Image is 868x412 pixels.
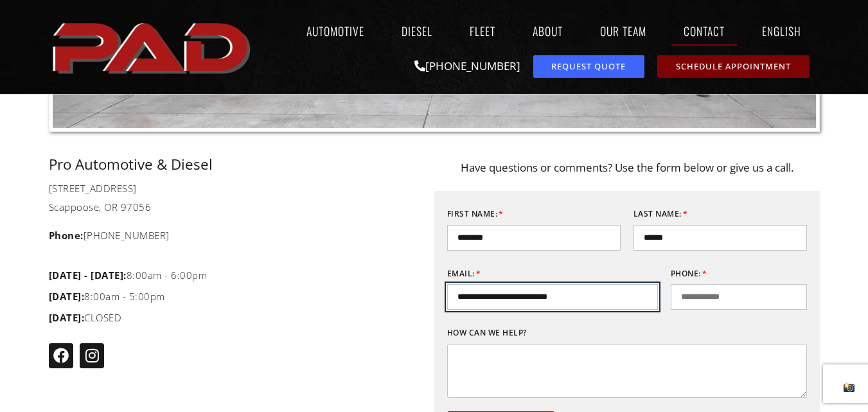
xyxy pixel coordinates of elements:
a: schedule repair or service appointment [657,55,810,78]
span: 8:00am - 6:00pm [49,265,208,285]
span: CLOSED [49,308,122,327]
a: Fleet [457,16,508,46]
img: The image shows the word "PAD" in bold, red, uppercase letters with a slight shadow effect. [49,12,257,82]
a: Diesel [389,16,445,46]
label: First Name: [447,204,504,224]
label: How can we help? [447,323,527,343]
a: English [750,16,820,46]
a: About [520,16,575,46]
a: pro automotive and diesel instagram page [80,343,104,368]
a: Automotive [294,16,376,46]
span: 8:00am - 5:00pm [49,287,165,306]
p: Pro Automotive & Diesel [49,157,402,172]
span: Request Quote [551,62,626,71]
span: Scappoose, OR 97056 [49,199,152,215]
label: Email: [447,264,481,284]
b: [DATE]: [49,311,85,324]
p: Have questions or comments? Use the form below or give us a call. [434,157,820,178]
div: Take Screenshot [843,379,855,399]
a: Our Team [588,16,659,46]
a: request a service or repair quote [533,55,644,78]
b: [DATE] - [DATE]: [49,269,127,282]
nav: Menu [257,16,820,46]
label: Phone: [671,264,707,284]
a: Contact [671,16,737,46]
span: Schedule Appointment [676,62,791,71]
img: 📸 [844,382,855,393]
a: [PHONE_NUMBER] [414,58,520,73]
a: pro automotive and diesel facebook page [49,343,73,368]
b: [DATE]: [49,290,85,303]
a: Phone:[PHONE_NUMBER] [49,228,402,243]
span: [PHONE_NUMBER] [49,228,170,243]
span: [STREET_ADDRESS] [49,181,137,196]
label: Last Name: [633,204,688,224]
a: pro automotive and diesel home page [49,12,257,82]
strong: Phone: [49,229,84,242]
